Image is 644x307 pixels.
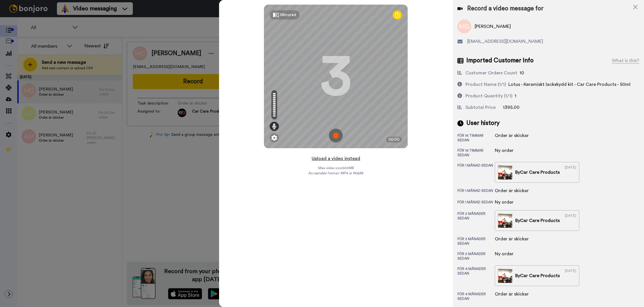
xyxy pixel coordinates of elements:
[495,147,524,154] div: Ny order
[466,56,534,65] span: Imported Customer Info
[465,104,496,111] div: Subtotal Price
[271,135,277,141] img: ic_gear.svg
[465,69,517,76] div: Customer Orders Count
[320,55,352,98] div: 3
[565,213,576,228] div: [DATE]
[457,211,495,231] div: för 2 månader sedan
[457,252,495,261] div: för 2 månader sedan
[318,166,354,170] span: Max video size: 500 MB
[495,187,529,194] div: Order är skickar
[465,92,512,99] div: Product Quantity (1/1)
[386,137,402,142] div: 00:00
[565,269,576,283] div: [DATE]
[495,250,524,257] div: Ny order
[495,291,529,298] div: Order är skickar
[465,81,506,88] div: Product Name (1/1)
[467,38,543,45] span: [EMAIL_ADDRESS][DOMAIN_NAME]
[308,171,363,175] span: Acceptable format: MP4 or WebM
[495,210,579,231] a: ByCar Care Products[DATE]
[520,71,524,75] span: 10
[495,235,529,242] div: Order är skickar
[495,162,579,183] a: ByCar Care Products[DATE]
[457,188,495,194] div: för 1 månad sedan
[457,163,495,183] div: för 1 månad sedan
[457,200,495,206] div: för 1 månad sedan
[498,165,512,179] img: e6a17d1f-7f74-4919-bd01-7ab602d3d0c4-thumb.jpg
[515,272,560,279] div: By Car Care Products
[495,132,529,139] div: Order är skickar
[515,217,560,224] div: By Car Care Products
[515,94,516,98] span: 1
[457,148,495,157] div: för 16 timmar sedan
[495,265,579,286] a: ByCar Care Products[DATE]
[498,269,512,283] img: 184ae667-3632-4c4e-bf1c-646daffc4fd1-thumb.jpg
[329,129,343,142] img: ic_record_start.svg
[457,267,495,286] div: för 4 månader sedan
[508,82,630,87] span: Lotus - Keramiskt lackskydd kit - Car Care Products - 50ml
[515,169,560,176] div: By Car Care Products
[310,155,362,162] button: Upload a video instead
[457,237,495,246] div: för 2 månader sedan
[466,119,500,128] span: User history
[503,105,520,110] span: 1395.00
[457,292,495,301] div: för 4 månader sedan
[457,133,495,142] div: för 16 timmar sedan
[565,165,576,179] div: [DATE]
[498,213,512,228] img: e3082d51-c971-4aed-a825-36fc095dd556-thumb.jpg
[495,199,524,206] div: Ny order
[612,57,639,64] div: What is this?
